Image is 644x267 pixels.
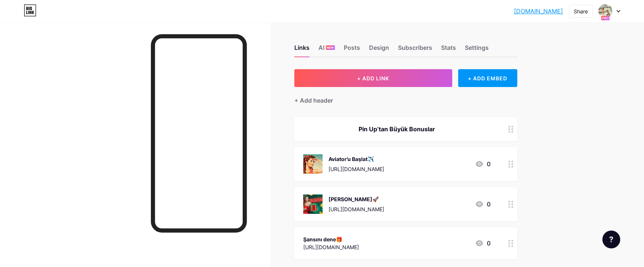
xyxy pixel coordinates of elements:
[294,43,310,57] div: Links
[369,43,389,57] div: Design
[303,154,323,174] img: Aviator’u Başlat✈️
[441,43,456,57] div: Stats
[294,96,333,105] div: + Add header
[598,4,612,18] img: pinupaviator
[574,7,588,15] div: Share
[303,194,323,214] img: Şimdi Deneyin🚀
[303,125,491,133] div: Pin Up’tan Büyük Bonuslar
[294,69,452,87] button: + ADD LINK
[357,75,389,81] span: + ADD LINK
[303,235,359,243] div: Şansını dene🎁
[329,165,384,173] div: [URL][DOMAIN_NAME]
[303,243,359,251] div: [URL][DOMAIN_NAME]
[475,200,491,209] div: 0
[329,205,384,213] div: [URL][DOMAIN_NAME]
[329,155,384,163] div: Aviator’u Başlat✈️
[514,7,563,16] a: [DOMAIN_NAME]
[458,69,517,87] div: + ADD EMBED
[329,195,384,203] div: [PERSON_NAME]🚀
[465,43,489,57] div: Settings
[398,43,432,57] div: Subscribers
[475,239,491,248] div: 0
[318,43,335,57] div: AI
[327,45,334,50] span: NEW
[475,160,491,168] div: 0
[344,43,360,57] div: Posts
